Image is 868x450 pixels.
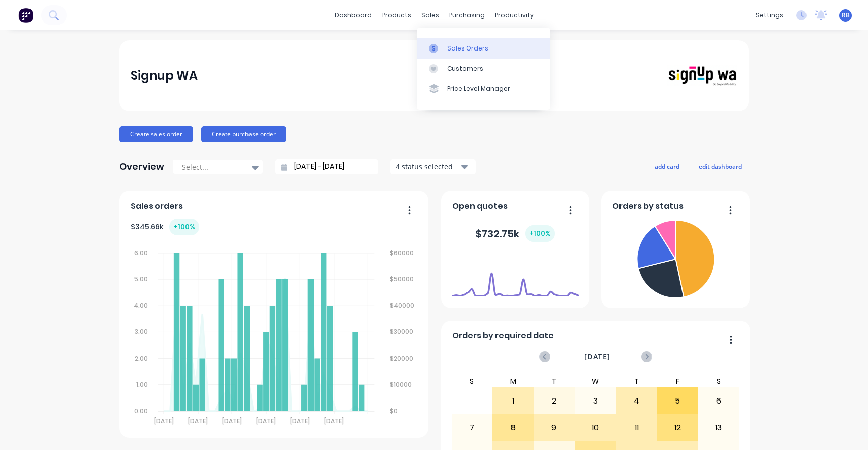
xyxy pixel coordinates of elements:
[648,160,686,173] button: add card
[131,219,199,235] div: $ 345.66k
[612,200,684,212] span: Orders by status
[135,327,148,336] tspan: 3.00
[534,415,575,440] div: 9
[18,8,33,23] img: Factory
[417,59,550,79] a: Customers
[330,8,377,23] a: dashboard
[119,126,193,142] button: Create sales order
[842,11,850,20] span: RB
[584,351,610,362] span: [DATE]
[390,327,414,336] tspan: $30000
[667,65,737,87] img: Signup WA
[692,160,749,173] button: edit dashboard
[134,248,148,257] tspan: 6.00
[119,157,164,177] div: Overview
[135,354,148,363] tspan: 2.00
[616,388,657,414] div: 4
[201,126,286,142] button: Create purchase order
[657,388,698,414] div: 5
[534,388,575,414] div: 2
[492,375,534,387] div: M
[616,415,657,440] div: 11
[390,248,414,257] tspan: $60000
[417,79,550,99] a: Price Level Manager
[575,375,616,387] div: W
[751,8,788,23] div: settings
[475,225,555,242] div: $ 732.75k
[699,388,739,414] div: 6
[134,407,148,415] tspan: 0.00
[657,415,698,440] div: 12
[390,407,398,415] tspan: $0
[447,84,510,93] div: Price Level Manager
[698,375,739,387] div: S
[452,200,508,212] span: Open quotes
[657,375,698,387] div: F
[131,66,198,86] div: Signup WA
[134,301,148,310] tspan: 4.00
[290,417,310,425] tspan: [DATE]
[390,275,414,283] tspan: $50000
[222,417,242,425] tspan: [DATE]
[188,417,208,425] tspan: [DATE]
[525,225,555,242] div: + 100 %
[136,380,148,389] tspan: 1.00
[699,415,739,440] div: 13
[447,44,488,53] div: Sales Orders
[444,8,490,23] div: purchasing
[390,354,414,363] tspan: $20000
[324,417,344,425] tspan: [DATE]
[417,38,550,58] a: Sales Orders
[256,417,276,425] tspan: [DATE]
[169,219,199,235] div: + 100 %
[377,8,416,23] div: products
[416,8,444,23] div: sales
[390,301,415,310] tspan: $40000
[134,275,148,283] tspan: 5.00
[490,8,539,23] div: productivity
[616,375,657,387] div: T
[452,375,493,387] div: S
[154,417,173,425] tspan: [DATE]
[452,415,492,440] div: 7
[396,161,459,172] div: 4 status selected
[534,375,575,387] div: T
[390,380,412,389] tspan: $10000
[493,388,533,414] div: 1
[447,64,483,73] div: Customers
[493,415,533,440] div: 8
[575,415,615,440] div: 10
[390,159,476,174] button: 4 status selected
[131,200,183,212] span: Sales orders
[575,388,615,414] div: 3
